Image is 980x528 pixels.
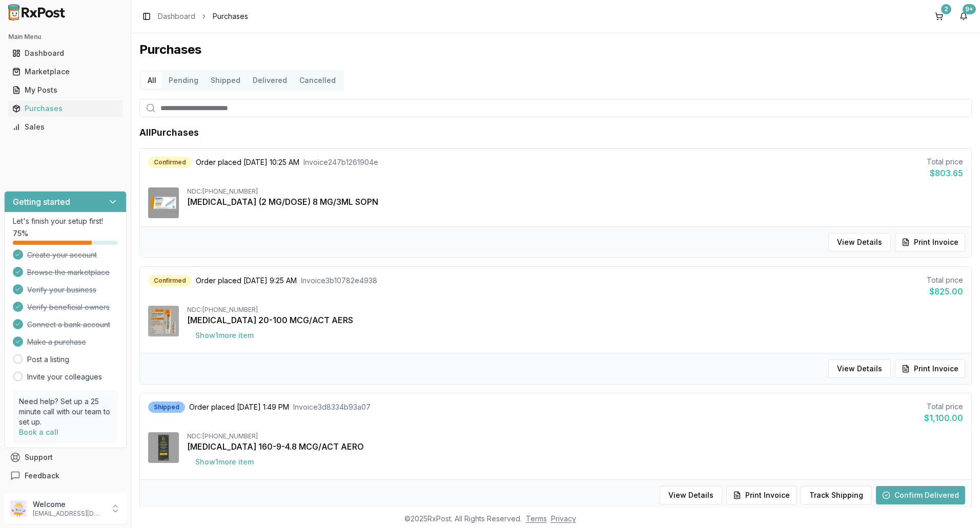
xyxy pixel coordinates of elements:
div: [MEDICAL_DATA] 160-9-4.8 MCG/ACT AERO [187,440,963,453]
div: $825.00 [927,285,963,298]
div: Total price [927,275,963,285]
a: Invite your colleagues [27,372,102,382]
button: Print Invoice [895,233,965,251]
button: 9+ [955,8,972,25]
a: Marketplace [8,62,122,81]
h2: Main Menu [8,33,122,41]
button: Delivered [247,72,293,89]
button: Confirm Delivered [876,486,965,504]
div: Confirmed [148,157,192,168]
div: NDC: [PHONE_NUMBER] [187,306,963,314]
h1: All Purchases [139,125,199,140]
a: Sales [8,118,122,136]
button: View Details [660,486,722,504]
button: Feedback [4,467,127,485]
span: Browse the marketplace [27,267,110,278]
span: Invoice 3b10782e4938 [301,276,377,286]
button: Pending [162,72,205,89]
button: Support [4,448,127,467]
div: Confirmed [148,275,192,286]
img: User avatar [10,500,27,517]
div: Sales [12,122,118,132]
div: $803.65 [927,167,963,179]
h1: Purchases [139,41,972,58]
button: Track Shipping [801,486,872,504]
a: Post a listing [27,354,69,365]
button: Print Invoice [726,486,797,504]
h3: Getting started [13,196,70,208]
span: Create your account [27,250,97,260]
p: Welcome [33,499,104,510]
span: Invoice 3d8334b93a07 [293,402,371,412]
p: [EMAIL_ADDRESS][DOMAIN_NAME] [33,510,104,518]
img: RxPost Logo [4,4,70,20]
span: Invoice 247b1261904e [303,157,378,167]
p: Let's finish your setup first! [13,216,118,226]
span: Make a purchase [27,337,86,347]
div: Shipped [148,402,185,413]
span: Feedback [25,471,59,481]
button: Marketplace [4,64,127,80]
img: Breztri Aerosphere 160-9-4.8 MCG/ACT AERO [148,432,179,463]
img: Combivent Respimat 20-100 MCG/ACT AERS [148,306,179,336]
nav: breadcrumb [158,11,248,22]
a: My Posts [8,81,122,99]
button: All [141,72,162,89]
div: $1,100.00 [924,412,963,424]
span: Verify your business [27,285,96,295]
span: Verify beneficial owners [27,302,110,312]
div: NDC: [PHONE_NUMBER] [187,432,963,440]
span: 75 % [13,228,28,239]
a: Dashboard [8,44,122,62]
a: Privacy [551,514,576,523]
span: Order placed [DATE] 1:49 PM [189,402,289,412]
button: Purchases [4,100,127,117]
button: 2 [931,8,947,25]
a: Dashboard [158,11,195,22]
div: Dashboard [12,48,118,58]
div: 2 [941,4,951,14]
div: Total price [927,157,963,167]
div: Purchases [12,103,118,114]
button: Print Invoice [895,360,965,378]
button: View Details [828,233,891,251]
button: Dashboard [4,45,127,61]
a: Purchases [8,99,122,118]
span: Connect a bank account [27,320,110,330]
button: Show1more item [187,453,262,471]
div: Marketplace [12,67,118,77]
a: Terms [526,514,547,523]
span: Order placed [DATE] 9:25 AM [196,276,297,286]
button: Sales [4,119,127,135]
iframe: Intercom live chat [945,493,970,518]
img: Ozempic (2 MG/DOSE) 8 MG/3ML SOPN [148,187,179,218]
span: Purchases [213,11,248,22]
span: Order placed [DATE] 10:25 AM [196,157,299,167]
div: [MEDICAL_DATA] 20-100 MCG/ACT AERS [187,314,963,326]
div: 9+ [963,4,976,14]
div: Total price [924,402,963,412]
button: Cancelled [293,72,342,89]
div: NDC: [PHONE_NUMBER] [187,187,963,196]
button: My Posts [4,82,127,98]
button: View Details [828,360,891,378]
div: My Posts [12,85,118,95]
p: Need help? Set up a 25 minute call with our team to set up. [19,396,112,427]
div: [MEDICAL_DATA] (2 MG/DOSE) 8 MG/3ML SOPN [187,196,963,208]
a: Book a call [19,428,58,436]
button: Shipped [205,72,247,89]
button: Show1more item [187,326,262,345]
